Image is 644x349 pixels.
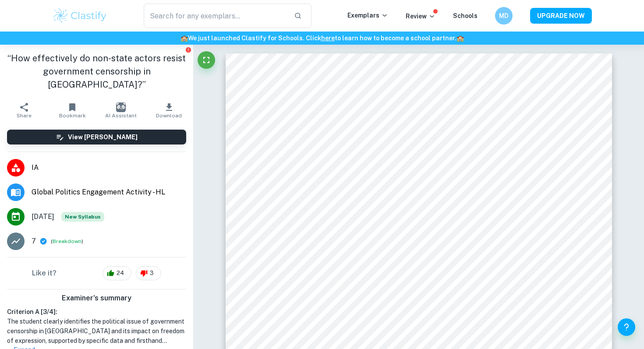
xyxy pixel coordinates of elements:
[180,35,188,42] span: 🏫
[198,51,215,69] button: Fullscreen
[53,237,81,245] button: Breakdown
[145,269,159,278] span: 3
[17,113,32,119] span: Share
[61,212,104,222] div: Starting from the May 2026 session, the Global Politics Engagement Activity requirements have cha...
[499,11,509,21] h6: MD
[59,113,86,119] span: Bookmark
[321,35,335,42] a: here
[495,7,513,25] button: MD
[456,35,464,42] span: 🏫
[7,317,186,345] h1: The student clearly identifies the political issue of government censorship in [GEOGRAPHIC_DATA] ...
[453,12,478,19] a: Schools
[7,130,186,145] button: View [PERSON_NAME]
[48,98,96,123] button: Bookmark
[32,212,54,222] span: [DATE]
[51,237,83,246] span: ( )
[156,113,182,119] span: Download
[116,102,126,112] img: AI Assistant
[185,46,191,53] button: Report issue
[7,307,186,317] h6: Criterion A [ 3 / 4 ]:
[618,318,635,336] button: Help and Feedback
[406,11,435,21] p: Review
[144,4,287,28] input: Search for any exemplars...
[97,98,145,123] button: AI Assistant
[530,8,592,24] button: UPGRADE NOW
[32,187,186,197] span: Global Politics Engagement Activity - HL
[145,98,193,123] button: Download
[7,52,186,91] h1: “How effectively do non-state actors resist government censorship in [GEOGRAPHIC_DATA]?”
[68,132,138,142] h6: View [PERSON_NAME]
[32,162,186,173] span: IA
[103,266,131,280] div: 24
[136,266,161,280] div: 3
[105,113,137,119] span: AI Assistant
[61,212,104,222] span: New Syllabus
[2,33,642,43] h6: We just launched Clastify for Schools. Click to learn how to become a school partner.
[4,293,190,303] h6: Examiner's summary
[52,7,108,25] img: Clastify logo
[112,269,129,278] span: 24
[32,236,36,247] p: 7
[32,268,57,278] h6: Like it?
[347,11,388,20] p: Exemplars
